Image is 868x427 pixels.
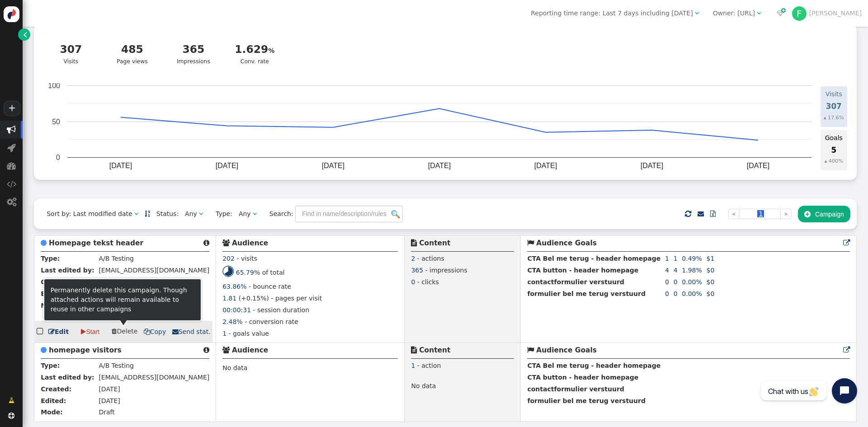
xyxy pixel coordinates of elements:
[843,239,850,246] span: 
[150,209,179,219] span: Status:
[236,269,260,276] span: 65.79%
[780,209,792,219] a: »
[253,211,257,217] span: 
[41,239,47,246] span: 
[665,267,669,274] span: 4
[232,42,277,66] div: Conv. rate
[777,10,784,16] span: 
[674,255,678,262] span: 1
[271,295,322,302] span: - pages per visit
[682,278,702,286] span: 0.00%
[824,114,844,122] div: ▴ 17.6%
[51,286,194,314] div: Permanently delete this campaign. Though attached actions will remain available to reuse in other...
[209,209,232,219] span: Type:
[682,290,702,297] span: 0.00%
[823,133,844,143] td: Goals
[49,239,143,247] b: Homepage tekst header
[411,362,415,369] span: 1
[112,328,139,335] a: Delete
[527,397,646,404] b: formulier bel me terug verstuurd
[203,239,209,246] span: 
[527,374,638,381] b: CTA button - header homepage
[425,267,467,274] span: - impressions
[843,346,850,354] a: 
[24,30,27,39] span: 
[104,36,160,71] a: 485Page views
[110,42,155,66] div: Page views
[172,327,211,337] a: Send stat.
[99,374,209,381] span: [EMAIL_ADDRESS][DOMAIN_NAME]
[698,210,704,217] a: 
[49,42,94,57] div: 307
[527,255,660,262] b: CTA Bel me terug - header homepage
[41,290,66,297] b: Edited:
[527,362,660,369] b: CTA Bel me terug - header homepage
[144,327,166,337] a: Copy
[222,255,235,262] span: 202
[707,255,715,262] span: $1
[222,239,230,246] span: 
[52,118,60,126] text: 50
[99,267,209,274] span: [EMAIL_ADDRESS][DOMAIN_NAME]
[9,396,14,405] span: 
[249,283,291,290] span: - bounce rate
[171,42,216,66] div: Impressions
[222,306,251,314] span: 00:00:31
[804,211,811,218] span: 
[707,267,715,274] span: $0
[75,324,106,340] a: Start
[48,327,69,337] a: Edit
[48,328,55,335] span: 
[2,392,21,408] a: 
[232,239,268,247] b: Audience
[757,210,764,217] span: 1
[295,206,403,222] input: Find in name/description/rules
[682,267,702,274] span: 1.98%
[527,290,646,297] b: formulier bel me terug verstuurd
[411,347,417,353] span: 
[392,210,400,218] img: icon_search.png
[41,302,63,309] b: Mode:
[411,267,423,274] span: 365
[171,42,216,57] div: 365
[145,210,150,217] a: 
[534,162,557,169] text: [DATE]
[411,255,415,262] span: 2
[527,385,624,393] b: contactformulier verstuurd
[40,83,811,174] svg: A chart.
[41,362,60,369] b: Type:
[698,211,704,217] span: 
[536,239,597,247] b: Audience Goals
[216,162,238,169] text: [DATE]
[685,208,691,220] span: 
[165,36,221,71] a: 365Impressions
[536,346,597,354] b: Audience Goals
[232,42,277,57] div: 1.629
[428,162,451,169] text: [DATE]
[419,346,450,354] b: Content
[713,9,755,18] div: Owner: [URL]
[263,210,293,217] span: Search:
[704,206,722,222] a: 
[417,362,441,369] span: - action
[48,82,60,89] text: 100
[527,347,534,353] span: 
[144,328,150,335] span: 
[747,162,769,169] text: [DATE]
[674,290,678,297] span: 0
[41,385,71,393] b: Created:
[707,278,715,286] span: $0
[56,154,60,161] text: 0
[4,101,20,116] a: +
[798,206,850,222] button: Campaign
[41,374,94,381] b: Last edited by:
[81,327,86,337] span: 
[8,413,14,419] span: 
[7,125,16,134] span: 
[49,42,94,66] div: Visits
[99,385,120,393] span: [DATE]
[417,278,439,286] span: - clicks
[792,6,807,21] div: F
[172,328,211,335] span: Send stat.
